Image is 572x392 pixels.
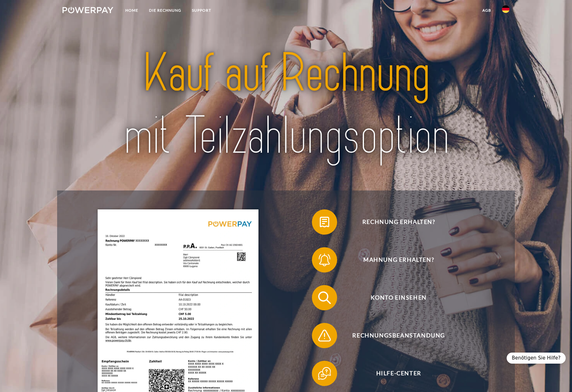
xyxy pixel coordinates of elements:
button: Rechnung erhalten? [312,209,476,235]
img: qb_bill.svg [317,214,332,230]
img: qb_bell.svg [317,252,332,268]
a: Home [120,5,144,16]
span: Hilfe-Center [321,361,476,386]
img: qb_warning.svg [317,328,332,343]
img: de [502,5,509,13]
img: qb_help.svg [317,366,332,381]
div: Benötigen Sie Hilfe? [507,353,566,364]
span: Rechnung erhalten? [321,209,476,235]
button: Rechnungsbeanstandung [312,323,476,348]
span: Konto einsehen [321,285,476,310]
a: SUPPORT [187,5,217,16]
button: Konto einsehen [312,285,476,310]
span: Mahnung erhalten? [321,247,476,272]
img: qb_search.svg [317,290,332,306]
img: logo-powerpay-white.svg [63,7,113,13]
a: DIE RECHNUNG [144,5,187,16]
a: agb [477,5,497,16]
span: Rechnungsbeanstandung [321,323,476,348]
button: Hilfe-Center [312,361,476,386]
img: title-powerpay_de.svg [85,39,487,170]
button: Mahnung erhalten? [312,247,476,272]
